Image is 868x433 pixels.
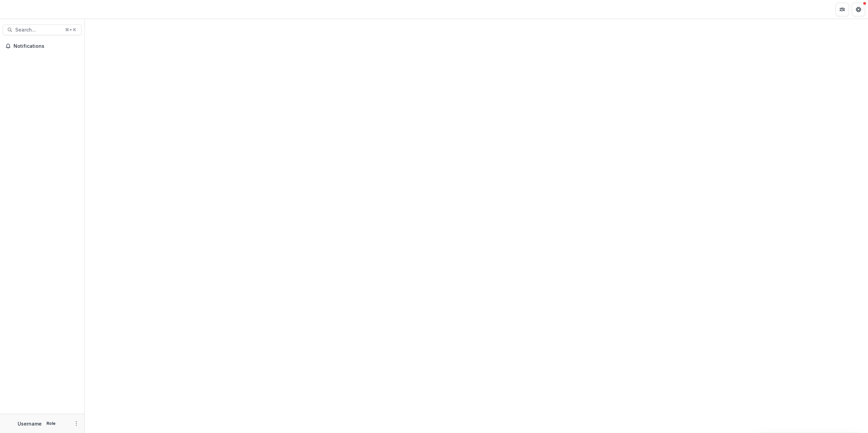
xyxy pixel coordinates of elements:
p: Username [18,420,42,427]
span: Notifications [14,43,79,49]
nav: breadcrumb [87,4,116,14]
button: More [72,419,80,428]
span: Search... [15,27,61,33]
button: Get Help [852,3,865,16]
button: Partners [835,3,849,16]
button: Notifications [3,41,82,52]
p: Role [44,420,58,427]
div: ⌘ + K [64,26,77,34]
button: Search... [3,24,82,35]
